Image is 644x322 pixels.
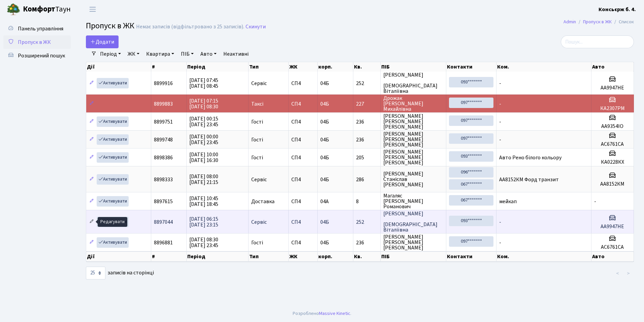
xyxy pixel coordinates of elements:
span: 8899748 [154,136,173,143]
span: 04Б [320,239,329,246]
img: logo.png [7,3,20,16]
span: - [499,100,501,108]
span: [DATE] 07:45 [DATE] 08:45 [189,77,218,90]
span: Гості [251,137,263,142]
h5: АС6761СА [594,244,631,250]
th: корп. [318,251,353,262]
span: 8899916 [154,80,173,87]
a: Активувати [97,237,129,248]
span: Додати [90,38,114,46]
th: Авто [591,62,634,72]
span: 04Б [320,80,329,87]
a: ЖК [125,48,142,60]
span: Гості [251,119,263,125]
span: 8897615 [154,198,173,205]
span: - [499,80,501,87]
span: 04Б [320,218,329,226]
th: Тип [249,62,289,72]
span: Сервіс [251,177,267,182]
div: Немає записів (відфільтровано з 25 записів). [136,24,244,30]
span: 04Б [320,118,329,126]
th: # [151,251,187,262]
span: СП4 [291,101,315,107]
span: Таун [23,4,71,15]
span: Авто Рено білого кольору [499,154,561,161]
span: [PERSON_NAME] Станіслав [PERSON_NAME] [383,171,443,187]
th: ПІБ [381,251,446,262]
th: корп. [318,62,353,72]
h5: АА8152КМ [594,181,631,187]
span: [DATE] 06:15 [DATE] 23:15 [189,215,218,229]
th: Ком. [496,251,591,262]
span: 252 [356,219,378,225]
a: Додати [86,35,119,48]
span: Пропуск в ЖК [86,20,134,32]
span: Сервіс [251,81,267,86]
span: 8899751 [154,118,173,126]
span: - [499,118,501,126]
a: Активувати [97,174,129,185]
span: СП4 [291,155,315,160]
a: Авто [198,48,219,60]
span: СП4 [291,137,315,142]
h5: КА0228КХ [594,159,631,165]
th: ПІБ [381,62,446,72]
a: Період [97,48,124,60]
a: Admin [563,18,576,25]
span: 04Б [320,176,329,183]
a: Розширений пошук [3,49,71,62]
span: СП4 [291,177,315,182]
span: [PERSON_NAME] [PERSON_NAME] [PERSON_NAME] [383,131,443,147]
span: [DATE] 00:00 [DATE] 23:45 [189,133,218,146]
span: [DATE] 10:00 [DATE] 16:30 [189,151,218,164]
a: Скинути [246,24,266,30]
label: записів на сторінці [86,267,154,279]
span: Таксі [251,101,263,107]
span: - [499,239,501,246]
a: Активувати [97,134,129,145]
span: 8899883 [154,100,173,108]
span: СП4 [291,240,315,245]
span: [DATE] 00:15 [DATE] 23:45 [189,115,218,128]
a: Massive Kinetic [319,310,350,317]
span: - [499,218,501,226]
a: Активувати [97,217,129,227]
span: 8898333 [154,176,173,183]
span: 205 [356,155,378,160]
span: АА8152КМ Форд транзит [499,176,559,183]
a: Пропуск в ЖК [3,35,71,49]
th: Тип [249,251,289,262]
span: [DATE] 08:30 [DATE] 23:45 [189,236,218,249]
h5: АС6761СА [594,141,631,147]
th: Кв. [353,62,381,72]
h5: АА9947НЕ [594,85,631,91]
b: Комфорт [23,4,55,15]
span: - [499,136,501,143]
span: [PERSON_NAME] [PERSON_NAME] [PERSON_NAME] [383,113,443,130]
span: 8 [356,199,378,204]
a: Консьєрж б. 4. [599,5,636,14]
span: [DATE] 07:15 [DATE] 08:30 [189,97,218,110]
a: ПІБ [178,48,196,60]
th: ЖК [289,251,318,262]
span: Магаляс [PERSON_NAME] Романович [383,193,443,209]
th: ЖК [289,62,318,72]
span: 236 [356,240,378,245]
span: Пропуск в ЖК [18,38,51,46]
span: Дрожак [PERSON_NAME] Михайлівна [383,96,443,112]
span: 04Б [320,154,329,161]
span: СП4 [291,119,315,125]
span: [DATE] 10:45 [DATE] 18:45 [189,195,218,208]
h5: АА9947НЕ [594,223,631,230]
div: Розроблено . [293,310,351,317]
a: Пропуск в ЖК [583,18,612,25]
h5: АА9354ІО [594,123,631,130]
span: Сервіс [251,219,267,225]
span: 227 [356,101,378,107]
span: 04Б [320,100,329,108]
th: Дії [86,251,151,262]
span: [DATE] 08:00 [DATE] 21:15 [189,173,218,186]
li: Список [612,18,634,26]
th: # [151,62,187,72]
